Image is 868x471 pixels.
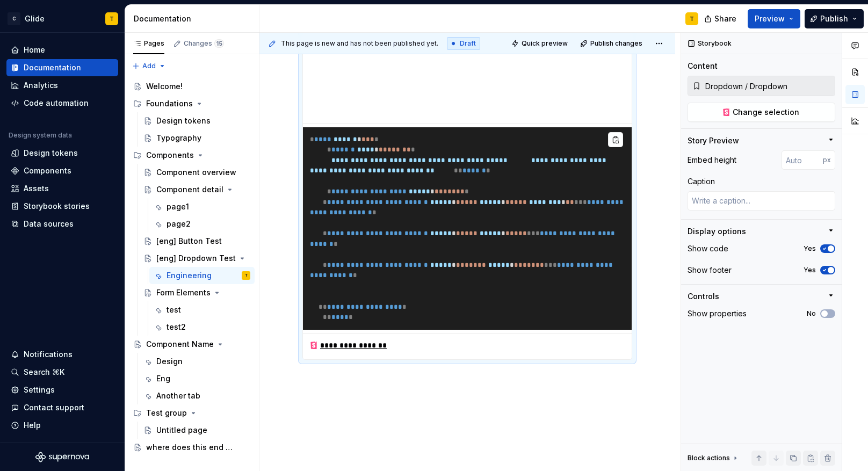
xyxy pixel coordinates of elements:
[24,45,45,55] div: Home
[6,77,118,94] a: Analytics
[245,270,248,281] div: T
[156,133,201,143] div: Typography
[782,150,823,170] input: Auto
[129,59,169,74] button: Add
[688,308,747,319] div: Show properties
[688,243,728,254] div: Show code
[139,233,255,250] a: [eng] Button Test
[167,322,186,332] div: test2
[577,36,647,51] button: Publish changes
[146,339,214,350] div: Component Name
[688,135,739,146] div: Story Preview
[688,155,736,165] div: Embed height
[6,198,118,215] a: Storybook stories
[139,353,255,370] a: Design
[688,454,730,462] div: Block actions
[156,425,207,436] div: Untitled page
[690,15,694,23] div: T
[24,420,41,431] div: Help
[6,162,118,179] a: Components
[129,439,255,456] a: where does this end up
[129,404,255,422] div: Test group
[688,265,732,276] div: Show footer
[820,13,848,24] span: Publish
[804,266,816,274] label: Yes
[139,164,255,181] a: Component overview
[24,165,71,176] div: Components
[25,13,45,24] div: Glide
[688,61,718,71] div: Content
[522,39,568,48] span: Quick preview
[24,98,89,108] div: Code automation
[139,129,255,147] a: Typography
[139,370,255,387] a: Eng
[699,9,743,28] button: Share
[156,390,200,401] div: Another tab
[156,253,236,264] div: [eng] Dropdown Test
[24,349,73,360] div: Notifications
[129,78,255,456] div: Page tree
[6,381,118,398] a: Settings
[139,422,255,439] a: Untitled page
[167,270,212,281] div: Engineering
[6,180,118,197] a: Assets
[139,112,255,129] a: Design tokens
[139,250,255,267] a: [eng] Dropdown Test
[6,144,118,162] a: Design tokens
[748,9,800,28] button: Preview
[508,36,573,51] button: Quick preview
[688,451,740,466] div: Block actions
[688,226,746,237] div: Display options
[688,291,835,302] button: Controls
[807,309,816,318] label: No
[688,291,719,302] div: Controls
[755,13,785,24] span: Preview
[133,39,164,48] div: Pages
[6,215,118,233] a: Data sources
[24,62,81,73] div: Documentation
[733,107,799,118] span: Change selection
[156,115,211,126] div: Design tokens
[149,318,255,336] a: test2
[129,78,255,95] a: Welcome!
[156,356,183,367] div: Design
[139,387,255,404] a: Another tab
[156,167,236,178] div: Component overview
[214,39,224,48] span: 15
[6,417,118,434] button: Help
[139,284,255,301] a: Form Elements
[35,452,89,462] svg: Supernova Logo
[146,442,235,453] div: where does this end up
[8,12,20,25] div: C
[129,336,255,353] a: Component Name
[146,81,183,92] div: Welcome!
[149,267,255,284] a: EngineeringT
[156,236,222,247] div: [eng] Button Test
[24,148,78,158] div: Design tokens
[2,7,122,30] button: CGlideT
[24,183,49,194] div: Assets
[146,150,194,161] div: Components
[714,13,736,24] span: Share
[167,219,191,229] div: page2
[24,367,64,378] div: Search ⌘K
[688,103,835,122] button: Change selection
[142,62,156,70] span: Add
[281,39,438,48] span: This page is new and has not been published yet.
[804,244,816,253] label: Yes
[184,39,224,48] div: Changes
[6,399,118,416] button: Contact support
[688,176,715,187] div: Caption
[156,287,211,298] div: Form Elements
[24,402,84,413] div: Contact support
[6,95,118,112] a: Code automation
[590,39,642,48] span: Publish changes
[24,80,58,91] div: Analytics
[149,301,255,318] a: test
[167,305,181,315] div: test
[129,147,255,164] div: Components
[110,15,114,23] div: T
[129,95,255,112] div: Foundations
[6,346,118,363] button: Notifications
